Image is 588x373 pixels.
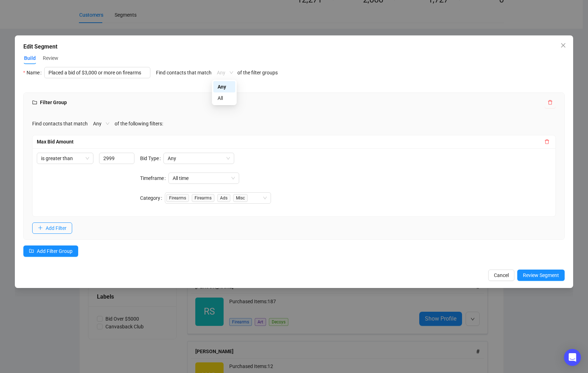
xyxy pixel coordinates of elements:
button: Review Segment [517,270,565,281]
span: delete [544,139,549,144]
span: Review [43,55,58,62]
span: Build [24,55,36,62]
label: Category [140,192,165,204]
span: folder-add [29,248,34,253]
span: is greater than [41,153,89,164]
button: Add Filter [32,222,72,234]
span: Any [217,67,233,78]
span: Firearms [166,194,189,202]
span: Review Segment [523,271,559,279]
span: Add Filter [46,224,67,232]
button: Cancel [488,270,514,281]
span: All time [173,173,235,183]
span: Ads [217,194,230,202]
span: Filter Group [32,100,67,105]
span: Firearms [192,194,214,202]
span: Misc [233,194,248,202]
div: All [218,94,231,102]
span: Cancel [494,271,509,279]
div: Any [218,83,231,91]
button: Close [558,40,569,51]
span: folder [32,100,37,105]
span: Any [93,118,109,129]
span: delete [548,100,553,105]
label: Name [23,67,44,78]
span: Any [168,153,230,164]
div: Any [213,81,235,92]
span: plus [38,225,43,230]
button: Build [23,53,36,64]
label: Timeframe [140,173,168,184]
span: Add Filter Group [37,247,73,255]
label: Bid Type [140,153,163,164]
div: Open Intercom Messenger [564,349,581,366]
div: Edit Segment [23,43,565,51]
div: Find contacts that match of the filter groups [156,67,278,87]
div: Max Bid Amount [37,138,543,146]
div: All [213,92,235,104]
span: close [560,43,566,48]
button: Add Filter Group [23,245,78,257]
div: Find contacts that match of the following filters: [32,118,556,129]
button: Review [42,52,59,64]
